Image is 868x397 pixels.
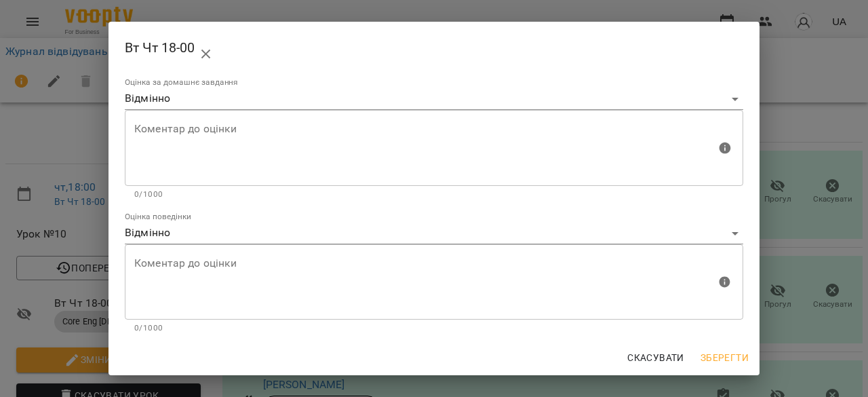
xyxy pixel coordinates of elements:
button: Зберегти [695,345,754,370]
p: 0/1000 [134,188,734,202]
div: Максимальна кількість: 1000 символів [125,110,743,201]
label: Оцінка за домашнє завдання [125,79,238,87]
h2: Вт Чт 18-00 [125,33,743,65]
span: Скасувати [627,349,684,366]
p: 0/1000 [134,322,734,335]
button: close [190,38,222,71]
div: Відмінно [125,88,743,110]
label: Оцінка поведінки [125,213,191,221]
div: Максимальна кількість: 1000 символів [125,244,743,335]
button: Скасувати [622,345,690,370]
span: Зберегти [701,349,749,366]
div: Відмінно [125,223,743,244]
